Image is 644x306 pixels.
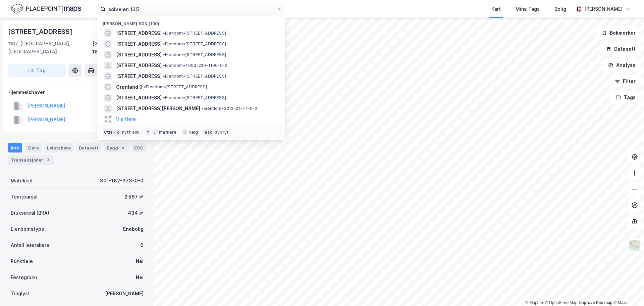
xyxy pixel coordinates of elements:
[92,40,146,56] div: [GEOGRAPHIC_DATA], 182/373
[8,88,146,96] div: Hjemmelshaver
[11,241,49,249] div: Antall leietakere
[136,257,144,265] div: Nei
[554,5,566,13] div: Bolig
[45,157,51,163] div: 3
[11,193,38,201] div: Tomteareal
[203,129,214,136] div: esc
[159,130,176,135] div: markere
[140,241,144,249] div: 0
[163,41,165,46] span: •
[11,209,49,217] div: Bruksareal (BRA)
[189,130,198,135] div: velg
[136,273,144,281] div: Nei
[163,74,226,79] span: Eiendom • [STREET_ADDRESS]
[144,84,146,89] span: •
[579,300,612,305] a: Improve this map
[610,274,644,306] iframe: Chat Widget
[11,273,37,281] div: Festegrunn
[106,4,277,14] input: Søk på adresse, matrikkel, gårdeiere, leietakere eller personer
[122,130,140,135] div: nytt søk
[97,16,285,28] div: [PERSON_NAME] søk (100)
[610,274,644,306] div: Kontrollprogram for chat
[123,225,144,233] div: Enebolig
[610,91,641,104] button: Tags
[105,290,144,298] div: [PERSON_NAME]
[116,40,162,48] span: [STREET_ADDRESS]
[163,95,165,100] span: •
[116,51,162,59] span: [STREET_ADDRESS]
[11,177,33,185] div: Matrikkel
[11,290,30,298] div: Tinglyst
[103,129,121,136] div: Ctrl + k
[100,177,144,185] div: 301-182-373-0-0
[8,155,54,165] div: Transaksjoner
[116,83,143,91] span: Grønland 9
[602,58,641,72] button: Analyse
[8,64,66,77] button: Tag
[25,143,42,152] div: Eiere
[584,5,623,13] div: [PERSON_NAME]
[545,300,578,305] a: OpenStreetMap
[8,143,22,152] div: Info
[116,29,162,37] span: [STREET_ADDRESS]
[163,95,226,100] span: Eiendom • [STREET_ADDRESS]
[202,106,258,111] span: Eiendom • 3312-21-77-0-0
[215,130,229,135] div: avbryt
[11,3,81,15] img: logo.f888ab2527a4732fd821a326f86c7f29.svg
[163,31,226,36] span: Eiendom • [STREET_ADDRESS]
[116,72,162,80] span: [STREET_ADDRESS]
[163,52,165,57] span: •
[628,239,641,252] img: Z
[525,300,544,305] a: Mapbox
[491,5,501,13] div: Kart
[202,106,204,111] span: •
[124,193,144,201] div: 2 567 ㎡
[116,115,136,123] button: Vis flere
[163,31,165,36] span: •
[128,209,144,217] div: 434 ㎡
[609,75,641,88] button: Filter
[116,94,162,102] span: [STREET_ADDRESS]
[11,257,33,265] div: Punktleie
[516,5,540,13] div: Mine Tags
[11,225,44,233] div: Eiendomstype
[163,52,226,57] span: Eiendom • [STREET_ADDRESS]
[116,104,200,113] span: [STREET_ADDRESS][PERSON_NAME]
[131,143,146,152] div: ESG
[600,42,641,56] button: Datasett
[163,63,227,68] span: Eiendom • 4003-220-1166-0-0
[596,26,641,40] button: Bokmerker
[104,143,129,152] div: Bygg
[76,143,101,152] div: Datasett
[8,26,74,37] div: [STREET_ADDRESS]
[163,74,165,79] span: •
[116,61,162,70] span: [STREET_ADDRESS]
[119,144,126,151] div: 4
[163,63,165,68] span: •
[8,40,92,56] div: 1167, [GEOGRAPHIC_DATA], [GEOGRAPHIC_DATA]
[44,143,73,152] div: Leietakere
[163,41,226,47] span: Eiendom • [STREET_ADDRESS]
[144,84,207,90] span: Eiendom • [STREET_ADDRESS]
